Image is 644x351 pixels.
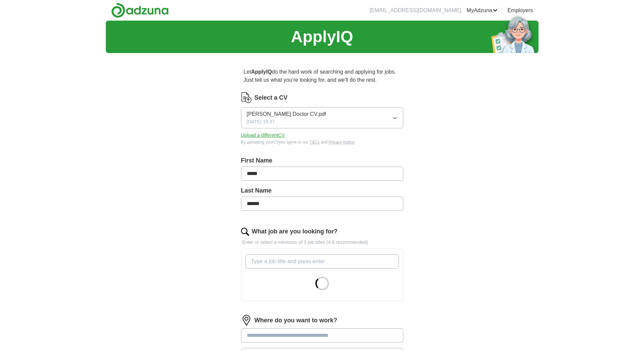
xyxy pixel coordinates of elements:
[255,316,337,325] label: Where do you want to work?
[241,139,403,145] div: By uploading your CV you agree to our and .
[241,186,403,195] label: Last Name
[507,6,533,15] a: Employers
[241,132,285,139] button: Upload a differentCV
[467,6,498,15] a: MyAdzuna
[247,118,275,125] span: [DATE] 19:37
[245,254,399,269] input: Type a job title and press enter
[247,110,326,118] span: [PERSON_NAME] Doctor CV.pdf
[255,93,288,102] label: Select a CV
[241,92,252,103] img: CV Icon
[241,239,403,246] p: Enter or select a minimum of 3 job titles (4-8 recommended)
[329,140,355,145] a: Privacy Notice
[291,25,353,49] h1: ApplyIQ
[241,65,403,87] p: Let do the hard work of searching and applying for jobs. Just tell us what you're looking for, an...
[111,3,169,18] img: Adzuna logo
[241,315,252,326] img: location.png
[241,228,249,236] img: search.png
[241,156,403,165] label: First Name
[241,107,403,128] button: [PERSON_NAME] Doctor CV.pdf[DATE] 19:37
[309,140,319,145] a: T&Cs
[252,227,338,236] label: What job are you looking for?
[369,6,461,15] li: [EMAIL_ADDRESS][DOMAIN_NAME]
[251,69,272,75] strong: ApplyIQ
